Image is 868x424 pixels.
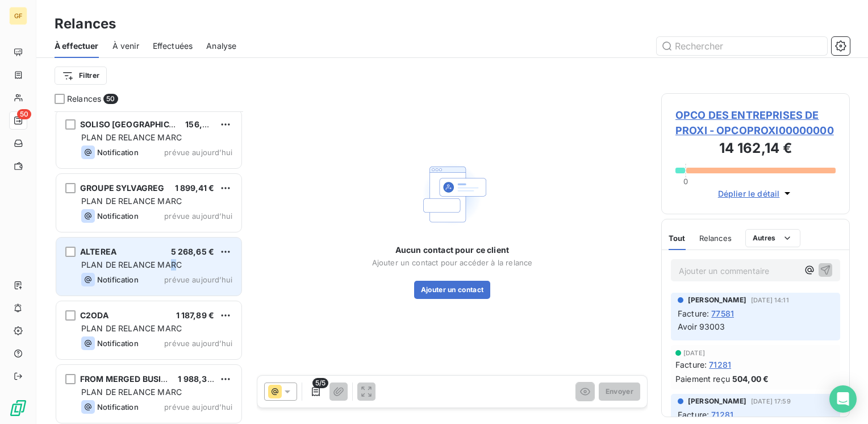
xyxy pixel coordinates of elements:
[688,396,746,406] span: [PERSON_NAME]
[751,297,789,304] span: [DATE] 14:11
[678,307,709,319] span: Facture :
[678,322,725,331] span: Avoir 93003
[395,244,509,256] span: Aucun contact pour ce client
[81,196,182,206] span: PLAN DE RELANCE MARC
[164,339,232,348] span: prévue aujourd’hui
[711,307,734,319] span: 77581
[55,14,116,34] h3: Relances
[206,40,236,52] span: Analyse
[675,373,730,385] span: Paiement reçu
[80,374,183,384] span: FROM MERGED BUSINESS
[414,281,491,299] button: Ajouter un contact
[67,93,101,105] span: Relances
[715,187,797,200] button: Déplier le détail
[751,398,791,405] span: [DATE] 17:59
[80,119,197,129] span: SOLISO [GEOGRAPHIC_DATA]
[55,66,107,85] button: Filtrer
[81,387,182,397] span: PLAN DE RELANCE MARC
[678,409,709,421] span: Facture :
[80,247,116,256] span: ALTEREA
[829,385,857,413] div: Open Intercom Messenger
[178,374,220,384] span: 1 988,33 €
[153,40,193,52] span: Effectuées
[97,211,139,221] span: Notification
[103,94,118,104] span: 50
[372,258,533,267] span: Ajouter un contact pour accéder à la relance
[732,373,769,385] span: 504,00 €
[683,350,705,356] span: [DATE]
[669,234,686,243] span: Tout
[80,183,164,193] span: GROUPE SYLVAGREG
[171,247,215,256] span: 5 268,65 €
[175,183,215,193] span: 1 899,41 €
[657,37,827,55] input: Rechercher
[709,359,731,371] span: 71281
[97,339,139,348] span: Notification
[112,40,139,52] span: À venir
[176,310,215,320] span: 1 187,89 €
[688,295,746,305] span: [PERSON_NAME]
[80,310,108,320] span: C2ODA
[164,211,232,221] span: prévue aujourd’hui
[81,323,182,333] span: PLAN DE RELANCE MARC
[718,188,780,199] span: Déplier le détail
[9,399,27,417] img: Logo LeanPay
[164,402,232,411] span: prévue aujourd’hui
[55,40,99,52] span: À effectuer
[675,359,707,371] span: Facture :
[745,229,800,247] button: Autres
[81,132,182,142] span: PLAN DE RELANCE MARC
[9,7,27,25] div: GF
[97,402,139,411] span: Notification
[599,383,640,401] button: Envoyer
[416,158,489,231] img: Empty state
[17,109,31,119] span: 50
[55,111,243,424] div: grid
[699,234,732,243] span: Relances
[675,107,836,138] span: OPCO DES ENTREPRISES DE PROXI - OPCOPROXI00000000
[185,119,220,129] span: 156,00 €
[675,138,836,161] h3: 14 162,14 €
[97,148,139,157] span: Notification
[97,275,139,284] span: Notification
[312,378,328,388] span: 5/5
[81,260,182,269] span: PLAN DE RELANCE MARC
[164,148,232,157] span: prévue aujourd’hui
[683,177,688,186] span: 0
[711,409,733,421] span: 71281
[164,275,232,284] span: prévue aujourd’hui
